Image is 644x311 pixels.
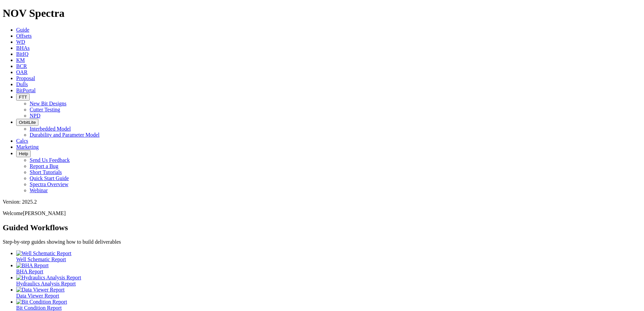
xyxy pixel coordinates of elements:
[30,132,100,138] a: Durability and Parameter Model
[3,199,641,205] div: Version: 2025.2
[19,151,28,156] span: Help
[16,39,25,45] a: WD
[16,150,31,157] button: Help
[16,63,27,69] a: BCR
[16,119,38,126] button: OrbitLite
[30,175,69,181] a: Quick Start Guide
[16,263,641,274] a: BHA Report BHA Report
[19,95,27,100] span: FTT
[16,269,43,274] span: BHA Report
[30,107,60,112] a: Cutter Testing
[16,144,39,150] a: Marketing
[30,126,71,132] a: Interbedded Model
[3,223,641,232] h2: Guided Workflows
[30,169,62,175] a: Short Tutorials
[16,75,35,81] a: Proposal
[16,45,30,51] a: BHAs
[23,210,66,216] span: [PERSON_NAME]
[30,187,48,193] a: Webinar
[16,256,66,262] span: Well Schematic Report
[3,210,641,216] p: Welcome
[16,287,65,293] img: Data Viewer Report
[16,51,28,57] a: BitIQ
[16,250,71,256] img: Well Schematic Report
[16,94,30,101] button: FTT
[19,120,36,125] span: OrbitLite
[30,101,66,106] a: New Bit Designs
[16,287,641,299] a: Data Viewer Report Data Viewer Report
[16,299,67,305] img: Bit Condition Report
[16,88,36,93] a: BitPortal
[16,69,28,75] a: OAR
[16,263,49,269] img: BHA Report
[16,299,641,311] a: Bit Condition Report Bit Condition Report
[16,293,59,299] span: Data Viewer Report
[3,7,641,20] h1: NOV Spectra
[16,275,641,286] a: Hydraulics Analysis Report Hydraulics Analysis Report
[30,157,70,163] a: Send Us Feedback
[3,239,641,245] p: Step-by-step guides showing how to build deliverables
[30,181,68,187] a: Spectra Overview
[16,305,62,311] span: Bit Condition Report
[16,27,29,33] a: Guide
[16,275,81,281] img: Hydraulics Analysis Report
[16,81,28,87] a: Dulls
[16,57,25,63] a: KM
[16,250,641,262] a: Well Schematic Report Well Schematic Report
[16,138,28,144] a: Calcs
[16,281,76,286] span: Hydraulics Analysis Report
[30,113,40,118] a: NPD
[30,163,58,169] a: Report a Bug
[16,33,32,39] a: Offsets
